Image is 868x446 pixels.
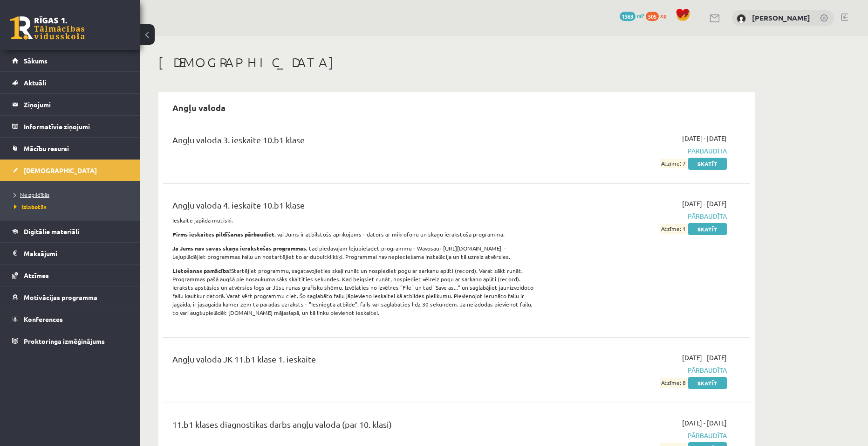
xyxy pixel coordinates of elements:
[12,330,128,352] a: Proktoringa izmēģinājums
[163,97,235,118] h2: Angļu valoda
[24,271,49,279] span: Atzīmes
[12,94,128,115] a: Ziņojumi
[172,418,537,435] div: 11.b1 klases diagnostikas darbs angļu valodā (par 10. klasi)
[14,190,130,199] a: Neizpildītās
[688,377,727,389] a: Skatīt
[12,265,128,286] a: Atzīmes
[24,116,128,137] legend: Informatīvie ziņojumi
[24,78,46,87] span: Aktuāli
[660,12,666,19] span: xp
[682,418,727,428] span: [DATE] - [DATE]
[172,216,537,224] p: Ieskaite jāpilda mutiski.
[660,378,687,388] span: Atzīme: 8
[637,12,644,19] span: mP
[12,308,128,330] a: Konferences
[172,267,231,274] strong: Lietošanas pamācība!
[682,199,727,209] span: [DATE] - [DATE]
[172,199,537,216] div: Angļu valoda 4. ieskaite 10.b1 klase
[620,12,636,21] span: 1363
[12,50,128,71] a: Sākums
[10,16,85,40] a: Rīgas 1. Tālmācības vidusskola
[646,12,659,21] span: 505
[158,55,755,70] h1: [DEMOGRAPHIC_DATA]
[12,72,128,93] a: Aktuāli
[24,94,128,115] legend: Ziņojumi
[12,138,128,159] a: Mācību resursi
[24,56,48,65] span: Sākums
[24,315,63,323] span: Konferences
[551,431,727,440] span: Pārbaudīta
[172,230,537,238] p: , vai Jums ir atbilstošs aprīkojums - dators ar mikrofonu un skaņu ierakstoša programma.
[620,12,644,19] a: 1363 mP
[14,202,130,211] a: Izlabotās
[12,221,128,242] a: Digitālie materiāli
[660,224,687,234] span: Atzīme: 1
[14,191,49,198] span: Neizpildītās
[551,146,727,156] span: Pārbaudīta
[688,158,727,170] a: Skatīt
[24,243,128,264] legend: Maksājumi
[737,14,746,23] img: Aleksis Āboliņš
[172,353,537,370] div: Angļu valoda JK 11.b1 klase 1. ieskaite
[688,223,727,235] a: Skatīt
[172,244,537,261] p: , tad piedāvājam lejupielādēt programmu - Wavosaur [URL][DOMAIN_NAME] - Lejuplādējiet programmas ...
[12,116,128,137] a: Informatīvie ziņojumi
[646,12,671,19] a: 505 xp
[24,337,105,345] span: Proktoringa izmēģinājums
[172,266,537,317] p: Startējiet programmu, sagatavojieties skaļi runāt un nospiediet pogu ar sarkanu aplīti (record). ...
[172,230,274,238] strong: Pirms ieskaites pildīšanas pārbaudiet
[24,293,97,301] span: Motivācijas programma
[24,166,97,174] span: [DEMOGRAPHIC_DATA]
[172,244,306,252] strong: Ja Jums nav savas skaņu ierakstošas programmas
[14,203,47,210] span: Izlabotās
[12,243,128,264] a: Maksājumi
[12,160,128,181] a: [DEMOGRAPHIC_DATA]
[12,286,128,308] a: Motivācijas programma
[682,353,727,362] span: [DATE] - [DATE]
[24,227,79,236] span: Digitālie materiāli
[551,365,727,375] span: Pārbaudīta
[752,13,810,22] a: [PERSON_NAME]
[24,144,69,153] span: Mācību resursi
[660,159,687,168] span: Atzīme: 7
[551,211,727,221] span: Pārbaudīta
[682,133,727,143] span: [DATE] - [DATE]
[172,133,537,151] div: Angļu valoda 3. ieskaite 10.b1 klase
